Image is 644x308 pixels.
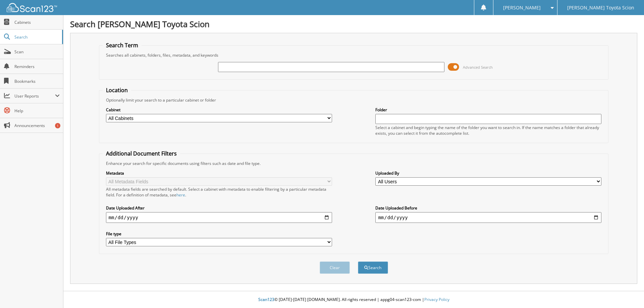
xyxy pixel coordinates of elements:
[503,6,541,10] span: [PERSON_NAME]
[424,297,449,302] a: Privacy Policy
[103,150,180,157] legend: Additional Document Filters
[103,52,605,58] div: Searches all cabinets, folders, files, metadata, and keywords
[320,261,350,274] button: Clear
[63,292,644,308] div: © [DATE]-[DATE] [DOMAIN_NAME]. All rights reserved | appg04-scan123-com |
[375,125,601,136] div: Select a cabinet and begin typing the name of the folder you want to search in. If the name match...
[14,108,60,114] span: Help
[14,93,55,99] span: User Reports
[103,86,131,94] legend: Location
[176,192,185,198] a: here
[375,107,601,113] label: Folder
[106,205,332,211] label: Date Uploaded After
[358,261,388,274] button: Search
[14,64,60,69] span: Reminders
[375,212,601,223] input: end
[103,42,142,49] legend: Search Term
[103,97,605,103] div: Optionally limit your search to a particular cabinet or folder
[14,19,60,25] span: Cabinets
[14,34,59,40] span: Search
[106,186,332,198] div: All metadata fields are searched by default. Select a cabinet with metadata to enable filtering b...
[106,107,332,113] label: Cabinet
[106,170,332,176] label: Metadata
[375,205,601,211] label: Date Uploaded Before
[55,123,60,128] div: 1
[463,65,493,70] span: Advanced Search
[14,123,60,128] span: Announcements
[567,6,634,10] span: [PERSON_NAME] Toyota Scion
[14,78,60,84] span: Bookmarks
[7,3,57,12] img: scan123-logo-white.svg
[375,170,601,176] label: Uploaded By
[14,49,60,55] span: Scan
[106,231,332,237] label: File type
[106,212,332,223] input: start
[70,18,637,29] h1: Search [PERSON_NAME] Toyota Scion
[258,297,274,302] span: Scan123
[103,161,605,166] div: Enhance your search for specific documents using filters such as date and file type.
